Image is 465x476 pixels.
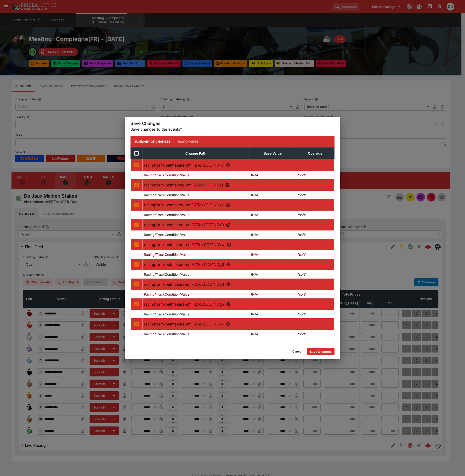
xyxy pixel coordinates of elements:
td: "soft" [296,250,335,258]
td: (N/A) [250,270,296,278]
p: Racing/TrackCondition/Value [144,272,189,277]
th: Base Value [250,147,296,159]
td: (N/A) [250,330,296,338]
td: "soft" [296,290,335,298]
p: Racing/TrackCondition/Value [144,292,189,297]
td: "soft" [296,270,335,278]
p: Racing/TrackCondition/Value [144,312,189,317]
td: (N/A) [250,211,296,219]
td: (N/A) [250,290,296,298]
td: "soft" [296,171,335,179]
td: "soft" [296,191,335,199]
button: Cancel [289,348,305,355]
p: Racing/TrackCondition/Value [144,192,189,197]
button: Summary of Changes [130,136,174,147]
p: Save changes to the events? [130,126,335,132]
p: racingform-betmakers-cmFjZToxODE1NDkz [144,202,333,208]
p: racingform-betmakers-cmFjZToxODE1NDg4 [144,281,333,287]
svg: R9 - Du Carrefour Du Francport Handicap [226,322,230,326]
p: racingform-betmakers-cmFjZToxODE1NDky [144,162,333,168]
p: racingform-betmakers-cmFjZToxODE1NDg3 [144,262,333,267]
td: "soft" [296,310,335,318]
td: (N/A) [250,191,296,199]
p: racingform-betmakers-cmFjZToxODE1NDk1 [144,182,333,188]
td: (N/A) [250,230,296,239]
svg: R2 - De Venette Maiden Stakes [225,183,230,187]
p: Racing/TrackCondition/Value [144,252,189,257]
td: "soft" [296,330,335,338]
button: Raw Change [174,136,202,147]
svg: R6 - Du Charles Laffitte Listed Stakes [226,262,231,267]
th: Override [296,147,335,159]
td: (N/A) [250,250,296,258]
p: racingform-betmakers-cmFjZToxODE1NDkx [144,321,333,327]
p: racingform-betmakers-cmFjZToxODE1NDg5 [144,301,333,307]
th: Change Path [142,147,250,159]
svg: R1 - Prix De Longueil-Annel Maiden Stakes [226,163,230,168]
svg: R7 - Du Carrefour Du Mont Du Tremble Handicap [226,282,231,287]
p: racingform-betmakers-cmFjZToxODE1NDk0 [144,222,333,228]
h5: Save Changes [130,121,335,126]
p: Racing/TrackCondition/Value [144,331,189,336]
td: "soft" [296,211,335,219]
svg: R5 - De Jonquieres Claiming Stakes [227,242,231,247]
td: (N/A) [250,310,296,318]
p: Racing/TrackCondition/Value [144,232,189,237]
svg: R3 - De Jaux Maiden Stakes [226,202,230,207]
p: racingform-betmakers-cmFjZToxODE1NDkw [144,242,333,247]
p: Racing/TrackCondition/Value [144,173,189,178]
td: (N/A) [250,171,296,179]
svg: R4 - Des Tambouraines Maiden Stakes [226,222,231,227]
svg: R8 - Du Carrefour Du Fond Pernant Handicap [226,302,231,307]
button: Save Changes [307,348,335,355]
p: Racing/TrackCondition/Value [144,212,189,217]
td: "soft" [296,230,335,239]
